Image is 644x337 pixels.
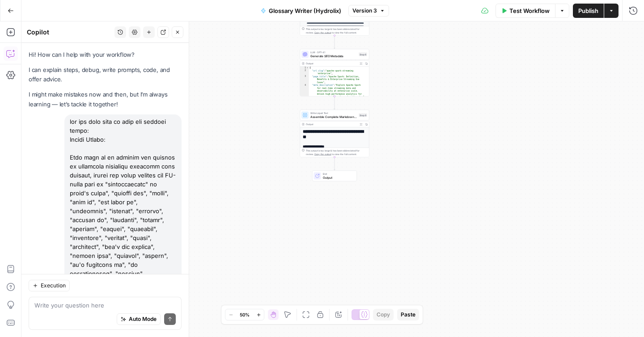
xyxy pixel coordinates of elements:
span: Publish [578,6,598,15]
span: Copy [377,311,390,319]
div: 3 [300,75,309,84]
button: Paste [397,309,419,320]
span: LLM · GPT-4.1 [310,51,357,54]
div: 4 [300,84,309,99]
div: LLM · GPT-4.1Generate SEO MetadataStep 6Output{ "url_slug":"apache-spark-streaming -enterprise", ... [300,49,369,97]
button: Execution [29,280,70,291]
span: Output [323,175,353,180]
span: End [323,172,353,176]
span: Test Workflow [509,6,550,15]
div: This output is too large & has been abbreviated for review. to view the full content. [306,27,367,34]
span: Generate SEO Metadata [310,54,357,58]
div: Step 6 [359,52,367,56]
g: Edge from step_9 to end [334,157,335,170]
div: This output is too large & has been abbreviated for review. to view the full content. [306,149,367,156]
button: Glossary Writer (Hydrolix) [255,4,347,18]
div: 2 [300,69,309,75]
div: Copilot [27,28,112,37]
span: Write Liquid Text [310,111,357,115]
button: Copy [373,309,394,320]
span: Auto Mode [129,315,157,323]
div: Step 9 [359,113,367,117]
div: Output [306,122,357,126]
span: Copy the output [314,153,331,156]
g: Edge from step_6 to step_9 [334,97,335,110]
g: Edge from step_5 to step_6 [334,36,335,49]
div: 1 [300,67,309,70]
span: Toggle code folding, rows 1 through 5 [306,67,309,70]
p: I might make mistakes now and then, but I’m always learning — let’s tackle it together! [29,90,182,109]
p: I can explain steps, debug, write prompts, code, and offer advice. [29,65,182,84]
span: 50% [240,311,250,318]
button: Version 3 [348,5,389,17]
span: Paste [401,311,415,319]
span: Execution [41,282,66,290]
span: Glossary Writer (Hydrolix) [269,6,341,15]
button: Auto Mode [117,313,161,325]
div: EndOutput [300,171,369,181]
span: Copy the output [314,31,331,34]
span: Version 3 [352,7,377,15]
button: Test Workflow [496,4,555,18]
div: Output [306,62,357,65]
span: Assemble Complete Markdown Content [310,114,357,119]
p: Hi! How can I help with your workflow? [29,50,182,59]
button: Publish [573,4,604,18]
